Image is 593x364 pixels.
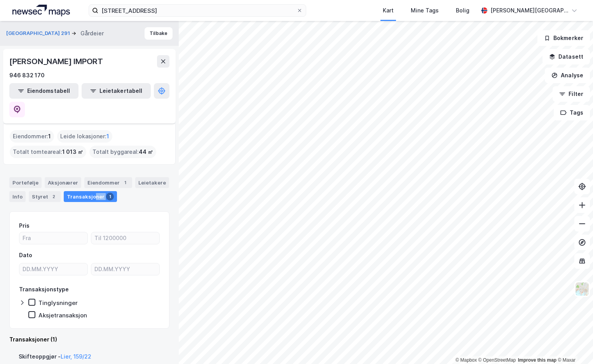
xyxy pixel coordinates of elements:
[19,221,30,230] div: Pris
[10,130,54,143] div: Eiendommer :
[490,6,568,15] div: [PERSON_NAME][GEOGRAPHIC_DATA]
[38,312,87,319] div: Aksjetransaksjon
[553,86,590,102] button: Filter
[575,282,590,296] img: Z
[50,193,58,200] div: 2
[19,285,69,294] div: Transaksjonstype
[9,335,169,344] div: Transaksjoner (1)
[64,191,117,202] div: Transaksjoner
[554,327,593,364] iframe: Chat Widget
[542,49,590,64] button: Datasett
[478,357,516,363] a: OpenStreetMap
[537,30,590,46] button: Bokmerker
[9,177,42,188] div: Portefølje
[89,146,156,158] div: Totalt byggareal :
[61,353,91,360] a: Lier, 159/22
[106,193,114,200] div: 1
[91,263,159,275] input: DD.MM.YYYY
[545,68,590,83] button: Analyse
[9,71,45,80] div: 946 832 170
[29,191,61,202] div: Styret
[411,6,439,15] div: Mine Tags
[12,5,70,16] img: logo.a4113a55bc3d86da70a041830d287a7e.svg
[19,251,32,260] div: Dato
[135,177,169,188] div: Leietakere
[554,105,590,120] button: Tags
[6,30,72,37] button: [GEOGRAPHIC_DATA] 291
[9,83,78,99] button: Eiendomstabell
[9,55,105,68] div: [PERSON_NAME] IMPORT
[62,147,83,157] span: 1 013 ㎡
[121,179,129,186] div: 1
[383,6,394,15] div: Kart
[91,232,159,244] input: Til 1200000
[456,6,469,15] div: Bolig
[19,232,87,244] input: Fra
[57,130,112,143] div: Leide lokasjoner :
[45,177,81,188] div: Aksjonærer
[80,29,104,38] div: Gårdeier
[554,327,593,364] div: Kontrollprogram for chat
[38,299,78,307] div: Tinglysninger
[48,132,51,141] span: 1
[139,147,153,157] span: 44 ㎡
[145,27,173,40] button: Tilbake
[84,177,132,188] div: Eiendommer
[9,191,26,202] div: Info
[10,146,86,158] div: Totalt tomteareal :
[98,5,296,16] input: Søk på adresse, matrikkel, gårdeiere, leietakere eller personer
[455,357,477,363] a: Mapbox
[518,357,556,363] a: Improve this map
[82,83,151,99] button: Leietakertabell
[106,132,109,141] span: 1
[19,263,87,275] input: DD.MM.YYYY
